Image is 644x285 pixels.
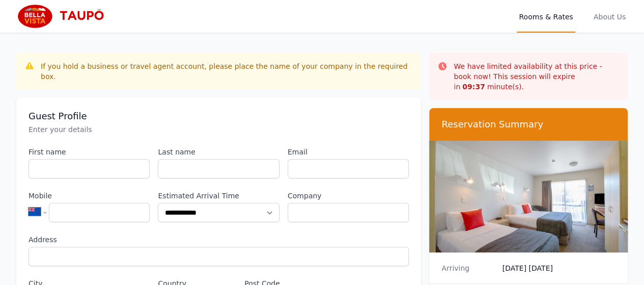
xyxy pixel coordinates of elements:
h3: Guest Profile [29,110,409,122]
dt: Arriving [441,263,494,273]
label: Mobile [29,191,150,201]
p: Enter your details [29,124,409,135]
div: If you hold a business or travel agent account, please place the name of your company in the requ... [41,61,413,82]
label: Estimated Arrival Time [158,191,279,201]
label: Address [29,235,409,245]
label: First name [29,147,150,157]
label: Company [288,191,409,201]
img: Bella Vista Taupo [16,4,114,29]
label: Last name [158,147,279,157]
h3: Reservation Summary [441,118,615,131]
strong: 09 : 37 [462,83,485,91]
label: Email [288,147,409,157]
p: We have limited availability at this price - book now! This session will expire in minute(s). [454,61,620,92]
img: Twin/Triple Studio [429,141,628,252]
dd: [DATE] [DATE] [502,263,615,273]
